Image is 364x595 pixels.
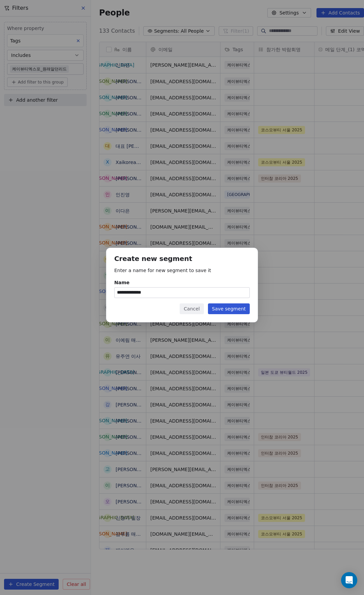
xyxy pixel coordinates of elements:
p: Enter a name for new segment to save it [114,267,250,274]
div: Name [114,279,250,286]
h1: Create new segment [114,256,250,263]
button: Cancel [180,303,204,314]
input: Name [115,288,249,298]
button: Save segment [208,303,250,314]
